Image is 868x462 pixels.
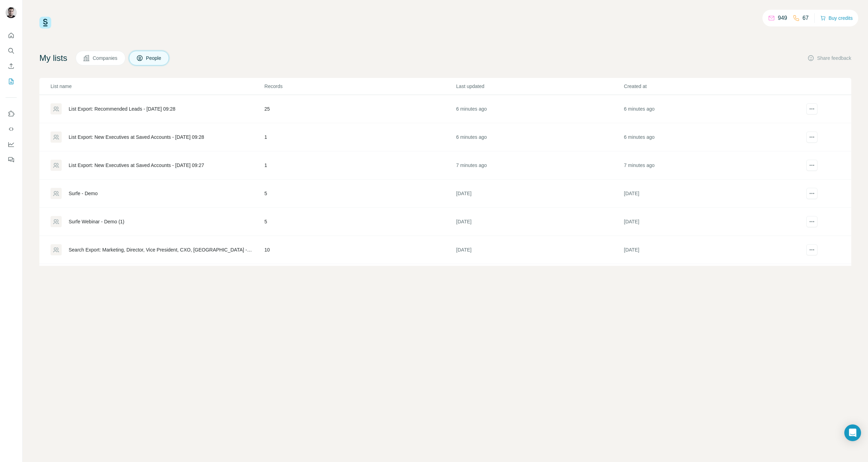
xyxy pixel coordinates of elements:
[624,264,791,292] td: [DATE]
[264,180,456,208] td: 5
[624,208,791,236] td: [DATE]
[456,83,623,90] p: Last updated
[6,29,17,42] button: Quick start
[6,7,17,18] img: Avatar
[6,123,17,135] button: Use Surfe API
[146,55,162,62] span: People
[456,180,623,208] td: [DATE]
[778,14,787,22] p: 949
[6,75,17,88] button: My lists
[624,180,791,208] td: [DATE]
[93,55,118,62] span: Companies
[69,105,175,112] div: List Export: Recommended Leads - [DATE] 09:28
[264,83,455,90] p: Records
[456,236,623,264] td: [DATE]
[51,83,264,90] p: List name
[264,208,456,236] td: 5
[802,14,809,22] p: 67
[624,236,791,264] td: [DATE]
[69,218,124,225] div: Surfe Webinar - Demo (1)
[69,190,98,197] div: Surfe - Demo
[624,123,791,151] td: 6 minutes ago
[6,138,17,151] button: Dashboard
[69,246,253,253] div: Search Export: Marketing, Director, Vice President, CXO, [GEOGRAPHIC_DATA] - [DATE] 14:32
[69,134,204,141] div: List Export: New Executives at Saved Accounts - [DATE] 09:28
[844,424,861,441] div: Open Intercom Messenger
[624,151,791,180] td: 7 minutes ago
[39,17,51,29] img: Surfe Logo
[6,45,17,57] button: Search
[624,83,791,90] p: Created at
[264,123,456,151] td: 1
[69,162,204,169] div: List Export: New Executives at Saved Accounts - [DATE] 09:27
[6,60,17,72] button: Enrich CSV
[456,123,623,151] td: 6 minutes ago
[806,132,817,143] button: actions
[456,95,623,123] td: 6 minutes ago
[264,264,456,292] td: 10
[456,208,623,236] td: [DATE]
[807,55,851,62] button: Share feedback
[6,107,17,120] button: Use Surfe on LinkedIn
[264,151,456,180] td: 1
[456,264,623,292] td: [DATE]
[456,151,623,180] td: 7 minutes ago
[806,216,817,227] button: actions
[806,244,817,255] button: actions
[264,95,456,123] td: 25
[806,160,817,171] button: actions
[806,188,817,199] button: actions
[6,153,17,166] button: Feedback
[264,236,456,264] td: 10
[806,103,817,114] button: actions
[39,53,67,64] h4: My lists
[624,95,791,123] td: 6 minutes ago
[820,13,853,23] button: Buy credits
